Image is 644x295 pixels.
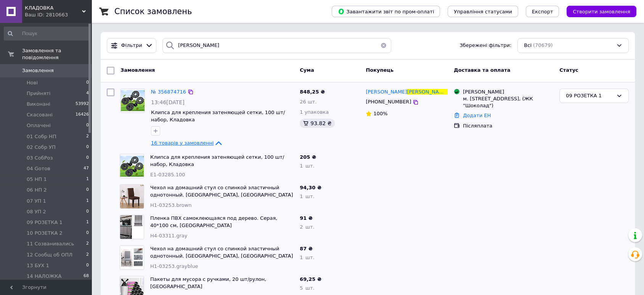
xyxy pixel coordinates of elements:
[567,6,636,17] button: Створити замовлення
[120,185,144,208] img: Фото товару
[27,240,74,247] span: 11 Созванивались
[27,133,56,140] span: 01 Cобр НП
[22,47,92,61] span: Замовлення та повідомлення
[27,111,53,118] span: Скасовані
[27,79,38,86] span: Нові
[86,133,89,140] span: 2
[151,140,214,146] span: 16 товарів у замовленні
[300,224,314,230] span: 2 шт.
[86,155,89,161] span: 0
[151,110,285,123] span: Клипса для крепления затеняющей сетки, 100 шт/набор, Кладовка
[300,215,313,221] span: 91 ₴
[366,99,411,105] span: [PHONE_NUMBER]
[86,187,89,193] span: 0
[25,5,82,11] span: КЛАДОВКА
[338,8,434,15] span: Завантажити звіт по пром-оплаті
[22,67,54,74] span: Замовлення
[27,198,46,205] span: 07 УП 1
[86,230,89,237] span: 0
[300,154,316,160] span: 205 ₴
[300,109,329,115] span: 1 упаковка
[150,202,191,208] span: H1-03253.brown
[300,119,334,128] div: 93.82 ₴
[150,246,293,259] a: Чехол на домашний стул со спинкой эластичный однотонный. [GEOGRAPHIC_DATA], [GEOGRAPHIC_DATA]
[463,113,491,118] a: Додати ЕН
[27,251,72,258] span: 12 Сообщ об ОПЛ
[84,273,89,280] span: 68
[300,276,321,282] span: 69,25 ₴
[27,101,50,108] span: Виконані
[454,67,510,73] span: Доставка та оплата
[366,67,393,73] span: Покупець
[559,8,636,14] a: Створити замовлення
[27,122,51,129] span: Оплачені
[86,240,89,247] span: 2
[300,246,313,251] span: 87 ₴
[300,67,314,73] span: Cума
[376,38,391,53] button: Очистить
[162,38,391,53] input: Пошук за номером замовлення, ПІБ покупця, номером телефону, Email, номером накладної
[532,9,553,15] span: Експорт
[25,11,92,18] div: Ваш ID: 2810663
[86,90,89,97] span: 4
[27,208,46,215] span: 08 УП 2
[300,193,314,199] span: 1 шт.
[454,9,512,15] span: Управління статусами
[366,89,448,96] a: [PERSON_NAME][PERSON_NAME]
[300,185,321,190] span: 94,30 ₴
[566,92,613,100] div: 09 РОЗЕТКА 1
[463,89,553,95] div: [PERSON_NAME]
[448,6,518,17] button: Управління статусами
[86,198,89,205] span: 1
[27,262,49,269] span: 13 БУХ 1
[120,67,155,73] span: Замовлення
[151,99,185,105] span: 13:46[DATE]
[366,89,407,95] span: [PERSON_NAME]
[533,42,553,48] span: (70679)
[27,155,53,161] span: 03 CобРоз
[86,219,89,226] span: 1
[121,90,145,111] img: Фото товару
[27,144,56,151] span: 02 Cобр УП
[526,6,559,17] button: Експорт
[300,89,325,95] span: 848,25 ₴
[75,101,89,108] span: 53992
[86,122,89,129] span: 0
[86,208,89,215] span: 0
[120,215,144,239] img: Фото товару
[27,230,63,237] span: 10 РОЗЕТКА 2
[463,123,553,129] div: Післяплата
[151,140,223,146] a: 16 товарів у замовленні
[120,89,145,113] a: Фото товару
[300,255,314,260] span: 1 шт.
[86,79,89,86] span: 0
[27,165,50,172] span: 04 Gотов
[86,251,89,258] span: 2
[121,42,142,49] span: Фільтри
[150,185,293,198] a: Чехол на домашний стул со спинкой эластичный однотонный. [GEOGRAPHIC_DATA], [GEOGRAPHIC_DATA]
[300,285,314,291] span: 5 шт.
[120,246,144,269] img: Фото товару
[151,89,186,95] a: № 356874716
[27,187,47,193] span: 06 НП 2
[150,263,198,269] span: H1-03253.grayblue
[27,176,47,183] span: 05 НП 1
[86,144,89,151] span: 0
[459,42,511,49] span: Збережені фільтри:
[150,154,284,167] a: Клипса для крепления затеняющей сетки, 100 шт/набор, Кладовка
[150,172,185,177] span: E1-03285.100
[524,42,532,49] span: Всі
[300,99,316,105] span: 26 шт.
[150,215,277,228] a: Пленка ПВХ самоклеющаяся под дерево. Серая, 40*100 см, [GEOGRAPHIC_DATA]
[332,6,440,17] button: Завантажити звіт по пром-оплаті
[150,233,187,239] span: H4-03311.gray
[27,273,61,280] span: 14 НАЛОЖКА
[86,176,89,183] span: 1
[463,95,553,109] div: м. [STREET_ADDRESS], (ЖК "Шоколад")
[75,111,89,118] span: 16426
[27,219,63,226] span: 09 РОЗЕТКА 1
[573,9,630,15] span: Створити замовлення
[150,276,266,289] a: Пакеты для мусора с ручками, 20 шт/рулон, [GEOGRAPHIC_DATA]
